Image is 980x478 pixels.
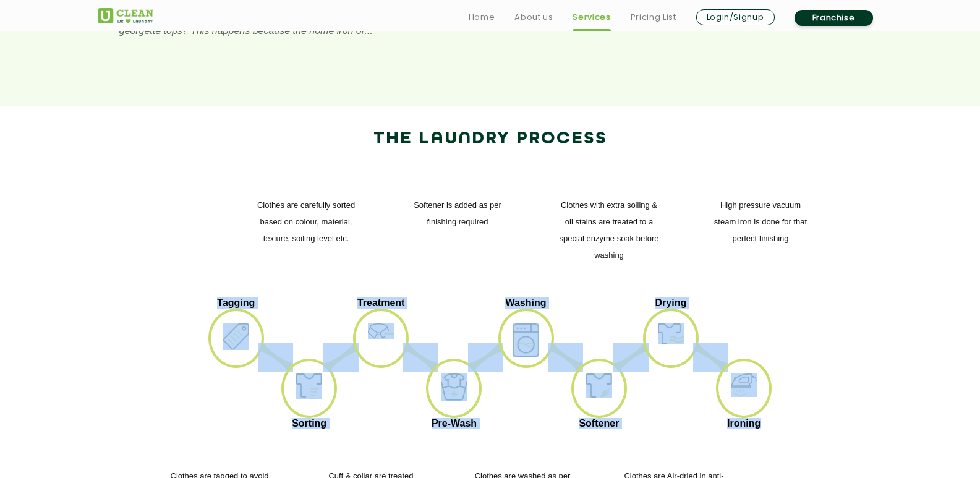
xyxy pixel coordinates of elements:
[573,10,610,25] a: Services
[469,10,495,25] a: Home
[693,343,728,372] img: connect_2.png
[658,323,684,345] img: drying_11zon.webp
[368,323,394,339] img: cuff_collar_11zon.webp
[643,297,699,309] p: Drying
[514,10,553,25] a: About us
[468,343,503,372] img: connect_1.png
[696,9,775,25] a: Login/Signup
[710,197,812,247] p: High pressure vacuum steam iron is done for that perfect finishing
[513,323,539,357] img: washing_11zon.webp
[426,418,482,429] p: Pre-Wash
[731,373,757,397] img: ironing.png
[281,418,337,429] p: Sorting
[208,297,264,309] p: Tagging
[353,297,409,309] p: Treatment
[795,10,873,26] a: Franchise
[613,343,649,372] img: connect_1.png
[403,343,438,372] img: connect_2.png
[255,197,357,247] p: Clothes are carefully sorted based on colour, material, texture, soiling level etc.
[558,197,660,263] p: Clothes with extra soiling & oil stains are treated to a special enzyme soak before washing
[631,10,676,25] a: Pricing List
[407,197,509,230] p: Softener is added as per finishing required
[441,373,467,401] img: pre_wash_11zon.webp
[98,8,153,23] img: UClean Laundry and Dry Cleaning
[223,323,249,350] img: Tagging_11zon.webp
[107,129,874,149] h2: The Laundry Process
[323,343,359,372] img: connect_1.png
[296,373,322,399] img: sorting_11zon.webp
[716,418,772,429] p: Ironing
[258,343,293,372] img: connect_2.png
[586,373,612,398] img: softener_11zon.webp
[548,343,583,372] img: connect_2.png
[498,297,554,309] p: Washing
[571,418,627,429] p: Softener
